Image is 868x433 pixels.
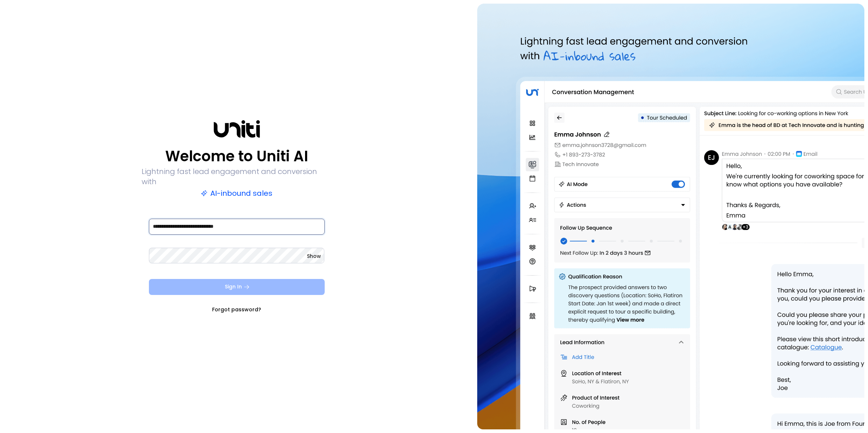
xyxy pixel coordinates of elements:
[149,279,325,295] button: Sign In
[212,306,261,313] a: Forgot password?
[142,166,332,187] p: Lightning fast lead engagement and conversion with
[201,188,272,198] p: AI-inbound sales
[165,147,308,165] p: Welcome to Uniti AI
[477,4,865,429] img: auth-hero.png
[307,252,321,260] button: Show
